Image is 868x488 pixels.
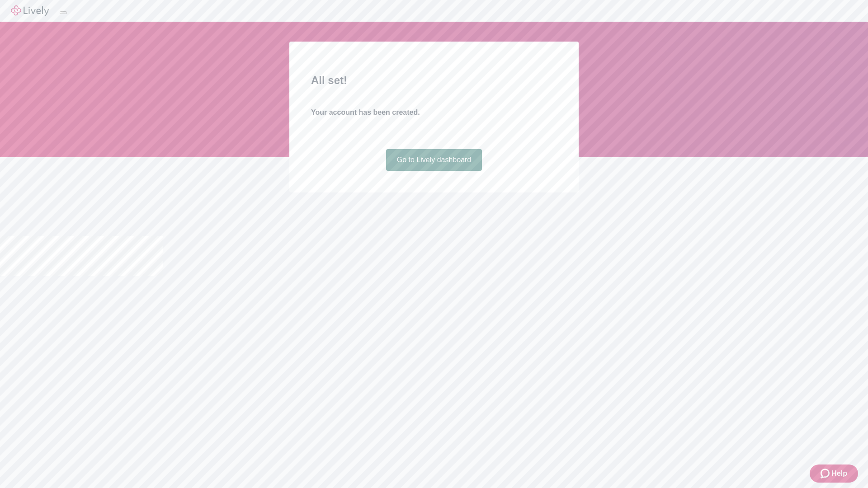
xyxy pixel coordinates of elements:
[311,72,557,89] h2: All set!
[386,149,482,171] a: Go to Lively dashboard
[11,5,49,16] img: Lively
[810,465,858,483] button: Zendesk support iconHelp
[311,107,557,118] h4: Your account has been created.
[821,468,831,479] svg: Zendesk support icon
[60,11,67,14] button: Log out
[831,468,847,479] span: Help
